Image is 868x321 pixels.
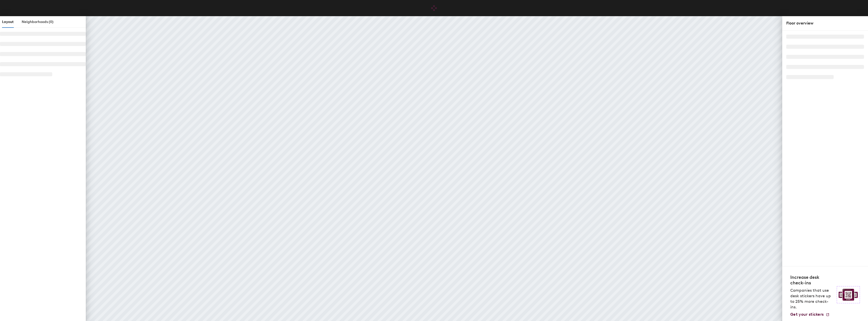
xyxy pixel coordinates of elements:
span: Layout [2,20,14,24]
img: Sticker logo [837,286,860,303]
span: Neighborhoods (0) [22,20,53,24]
div: Floor overview [786,20,864,26]
span: Get your stickers [790,312,824,317]
h4: Increase desk check-ins [790,275,834,286]
a: Get your stickers [790,312,830,317]
p: Companies that use desk stickers have up to 25% more check-ins. [790,288,834,310]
